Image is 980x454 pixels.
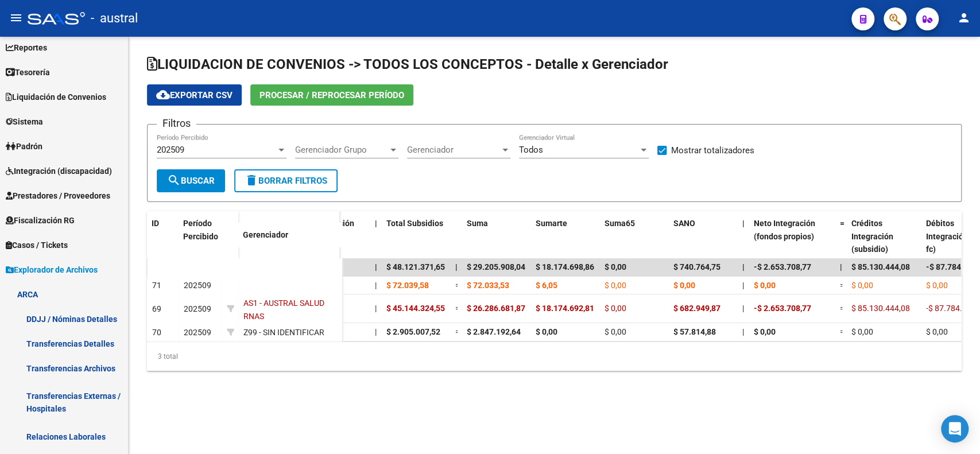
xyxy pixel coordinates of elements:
span: Fiscalización RG [6,214,75,227]
span: $ 72.033,53 [467,281,509,290]
span: Liquidación de Convenios [6,91,106,103]
div: Open Intercom Messenger [941,415,969,443]
button: Exportar CSV [147,84,242,106]
span: - austral [91,6,138,31]
datatable-header-cell: | [370,211,382,262]
span: $ 18.174.692,81 [536,304,594,313]
span: $ 0,00 [536,327,557,336]
span: $ 85.130.444,08 [851,304,910,313]
span: 202509 [183,328,211,337]
span: Casos / Tickets [6,239,68,251]
span: -$ 2.653.708,77 [754,304,811,313]
mat-icon: cloud_download [156,88,170,102]
span: 202509 [183,281,211,290]
span: $ 0,00 [926,281,948,290]
span: $ 0,00 [605,281,626,290]
button: Procesar / Reprocesar período [250,84,413,106]
span: $ 0,00 [926,327,948,336]
span: | [742,304,744,313]
span: Gerenciador [243,230,288,239]
datatable-header-cell: ID [147,211,179,259]
span: 70 [152,328,161,337]
span: $ 0,00 [754,327,776,336]
span: Gerenciador Grupo [295,145,388,155]
span: $ 0,00 [605,327,626,336]
span: Buscar [167,176,215,186]
span: $ 0,00 [851,327,873,336]
span: $ 0,00 [851,281,873,290]
span: | [742,262,745,271]
span: $ 740.764,75 [673,262,721,271]
datatable-header-cell: SANO [669,211,738,262]
datatable-header-cell: Período Percibido [179,211,222,259]
span: 69 [152,304,161,313]
datatable-header-cell: Total Subsidios [382,211,451,262]
span: Suma [467,219,488,228]
span: $ 682.949,87 [673,304,721,313]
span: $ 57.814,88 [673,327,716,336]
mat-icon: delete [245,173,258,187]
span: Todos [519,145,543,155]
span: $ 48.121.371,65 [386,262,445,271]
span: SANO [673,219,695,228]
span: $ 6,05 [536,281,557,290]
span: $ 0,00 [754,281,776,290]
span: $ 18.174.698,86 [536,262,594,271]
span: $ 72.039,58 [386,281,429,290]
span: $ 2.905.007,52 [386,327,440,336]
span: $ 0,00 [605,304,626,313]
datatable-header-cell: Créditos Integración (subsidio) [847,211,921,262]
span: = [455,327,460,336]
span: | [375,219,377,228]
span: | [742,281,744,290]
span: Suma65 [605,219,635,228]
span: | [375,327,377,336]
datatable-header-cell: Gerenciador [238,223,342,247]
span: = [840,281,845,290]
span: 202509 [183,304,211,313]
mat-icon: person [957,11,971,25]
span: Explorador de Archivos [6,263,98,276]
span: Procesar / Reprocesar período [259,90,404,100]
span: ID [152,219,159,228]
span: = [455,304,460,313]
span: | [375,262,377,271]
h3: Filtros [157,115,196,131]
span: = [840,327,845,336]
span: Prestadores / Proveedores [6,189,110,202]
datatable-header-cell: Suma65 [600,211,669,262]
span: -$ 2.653.708,77 [754,262,811,271]
span: Sumarte [536,219,567,228]
span: Fiscalización [306,219,354,228]
mat-icon: search [167,173,181,187]
span: | [375,304,377,313]
span: = [455,281,460,290]
span: Padrón [6,140,42,153]
span: Tesorería [6,66,50,79]
span: Período Percibido [183,219,218,241]
span: $ 26.286.681,87 [467,304,525,313]
span: Neto Integración (fondos propios) [754,219,815,241]
span: 202509 [157,145,184,155]
span: = [840,304,845,313]
datatable-header-cell: | [738,211,749,262]
span: Sistema [6,115,43,128]
datatable-header-cell: = [835,211,847,262]
datatable-header-cell: Suma [462,211,531,262]
button: Borrar Filtros [234,169,338,192]
span: | [840,262,842,271]
span: | [455,262,458,271]
span: = [840,219,845,228]
span: Gerenciador [407,145,500,155]
button: Buscar [157,169,225,192]
mat-icon: menu [9,11,23,25]
span: $ 2.847.192,64 [467,327,521,336]
span: $ 29.205.908,04 [467,262,525,271]
datatable-header-cell: Neto Integración (fondos propios) [749,211,835,262]
span: | [742,327,744,336]
span: | [375,281,377,290]
span: Exportar CSV [156,90,233,100]
span: Créditos Integración (subsidio) [851,219,893,254]
span: 71 [152,281,161,290]
span: $ 0,00 [605,262,626,271]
